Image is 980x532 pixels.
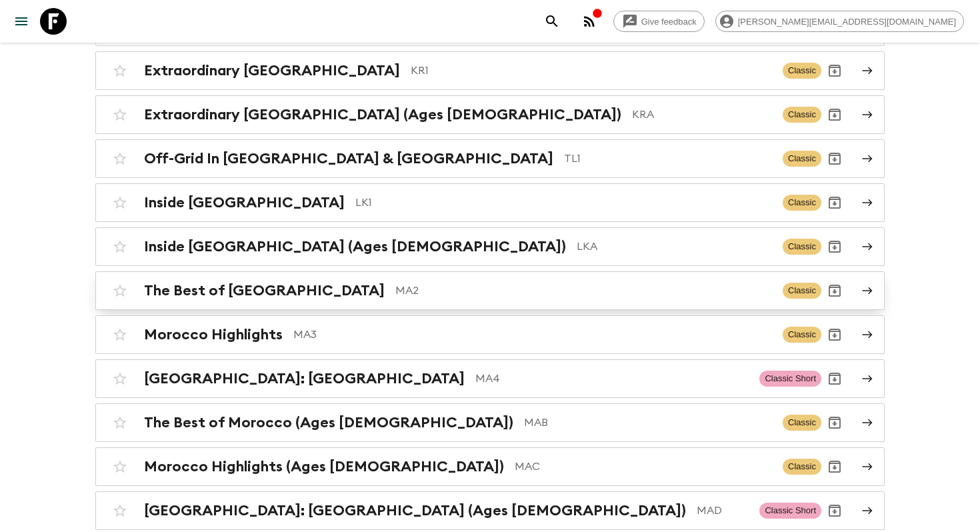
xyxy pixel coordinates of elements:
a: The Best of [GEOGRAPHIC_DATA]MA2ClassicArchive [95,271,885,310]
span: Classic Short [759,503,821,519]
h2: [GEOGRAPHIC_DATA]: [GEOGRAPHIC_DATA] [144,370,465,387]
p: MA4 [475,371,749,387]
a: Inside [GEOGRAPHIC_DATA]LK1ClassicArchive [95,183,885,222]
span: [PERSON_NAME][EMAIL_ADDRESS][DOMAIN_NAME] [731,17,963,27]
span: Classic [783,151,821,167]
p: LKA [577,239,772,255]
h2: Morocco Highlights (Ages [DEMOGRAPHIC_DATA]) [144,458,504,475]
span: Classic [783,283,821,299]
button: Archive [821,277,848,304]
p: MAD [697,503,749,519]
button: search adventures [539,8,565,35]
button: Archive [821,189,848,216]
h2: Off-Grid In [GEOGRAPHIC_DATA] & [GEOGRAPHIC_DATA] [144,150,553,167]
a: Give feedback [613,11,705,32]
span: Classic [783,195,821,211]
h2: [GEOGRAPHIC_DATA]: [GEOGRAPHIC_DATA] (Ages [DEMOGRAPHIC_DATA]) [144,502,686,519]
h2: The Best of Morocco (Ages [DEMOGRAPHIC_DATA]) [144,414,513,431]
a: [GEOGRAPHIC_DATA]: [GEOGRAPHIC_DATA]MA4Classic ShortArchive [95,359,885,398]
button: Archive [821,101,848,128]
p: TL1 [564,151,772,167]
h2: Morocco Highlights [144,326,283,343]
a: Extraordinary [GEOGRAPHIC_DATA]KR1ClassicArchive [95,51,885,90]
span: Give feedback [634,17,704,27]
button: Archive [821,365,848,392]
div: [PERSON_NAME][EMAIL_ADDRESS][DOMAIN_NAME] [715,11,964,32]
p: KR1 [411,63,772,79]
h2: The Best of [GEOGRAPHIC_DATA] [144,282,385,299]
p: MA3 [293,327,772,343]
a: The Best of Morocco (Ages [DEMOGRAPHIC_DATA])MABClassicArchive [95,403,885,442]
span: Classic [783,107,821,123]
button: Archive [821,409,848,436]
button: menu [8,8,35,35]
a: Inside [GEOGRAPHIC_DATA] (Ages [DEMOGRAPHIC_DATA])LKAClassicArchive [95,227,885,266]
h2: Inside [GEOGRAPHIC_DATA] [144,194,345,211]
button: Archive [821,57,848,84]
h2: Extraordinary [GEOGRAPHIC_DATA] (Ages [DEMOGRAPHIC_DATA]) [144,106,621,123]
a: Extraordinary [GEOGRAPHIC_DATA] (Ages [DEMOGRAPHIC_DATA])KRAClassicArchive [95,95,885,134]
a: [GEOGRAPHIC_DATA]: [GEOGRAPHIC_DATA] (Ages [DEMOGRAPHIC_DATA])MADClassic ShortArchive [95,491,885,530]
span: Classic [783,459,821,475]
button: Archive [821,321,848,348]
span: Classic [783,63,821,79]
p: LK1 [355,195,772,211]
p: MAB [524,415,772,431]
a: Morocco HighlightsMA3ClassicArchive [95,315,885,354]
p: MAC [515,459,772,475]
p: KRA [632,107,772,123]
button: Archive [821,453,848,480]
button: Archive [821,145,848,172]
p: MA2 [395,283,772,299]
h2: Extraordinary [GEOGRAPHIC_DATA] [144,62,400,79]
span: Classic [783,239,821,255]
button: Archive [821,233,848,260]
a: Morocco Highlights (Ages [DEMOGRAPHIC_DATA])MACClassicArchive [95,447,885,486]
span: Classic Short [759,371,821,387]
a: Off-Grid In [GEOGRAPHIC_DATA] & [GEOGRAPHIC_DATA]TL1ClassicArchive [95,139,885,178]
button: Archive [821,497,848,524]
h2: Inside [GEOGRAPHIC_DATA] (Ages [DEMOGRAPHIC_DATA]) [144,238,566,255]
span: Classic [783,415,821,431]
span: Classic [783,327,821,343]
